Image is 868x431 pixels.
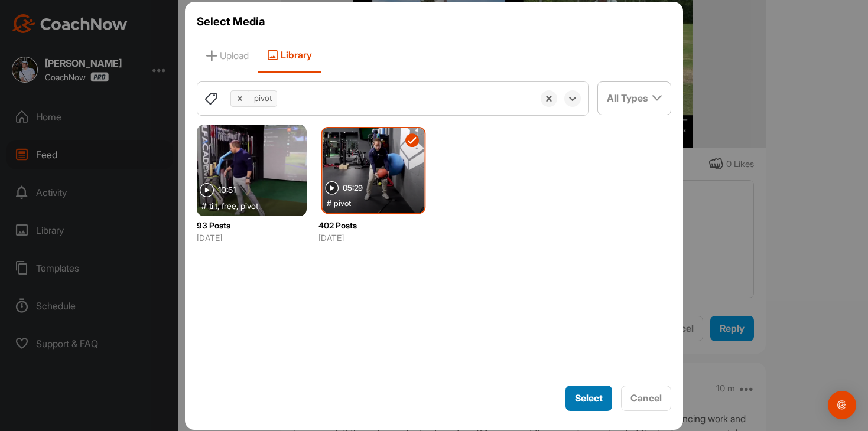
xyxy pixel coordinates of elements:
div: # [327,197,429,208]
h3: Select Media [197,14,672,30]
img: tags [204,92,218,106]
p: [DATE] [197,231,307,244]
div: Open Intercom Messenger [828,391,856,419]
span: pivot , [240,200,260,211]
p: 93 Posts [197,219,307,231]
button: Select [565,386,612,411]
span: Cancel [630,392,662,404]
span: pivot [334,197,351,208]
button: Cancel [621,386,671,411]
div: # [201,200,311,211]
span: Library [258,39,321,73]
span: 05:29 [342,184,362,191]
span: Upload [197,39,258,73]
img: play [200,183,214,197]
span: Select [575,392,603,404]
div: pivot [249,89,277,107]
span: free , [222,200,238,211]
img: play [325,181,339,195]
div: All Types [598,82,671,114]
p: 402 Posts [318,219,428,231]
span: tilt , [209,200,219,211]
img: checkmark [407,136,416,144]
span: 10:51 [218,186,236,194]
p: [DATE] [318,231,428,244]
